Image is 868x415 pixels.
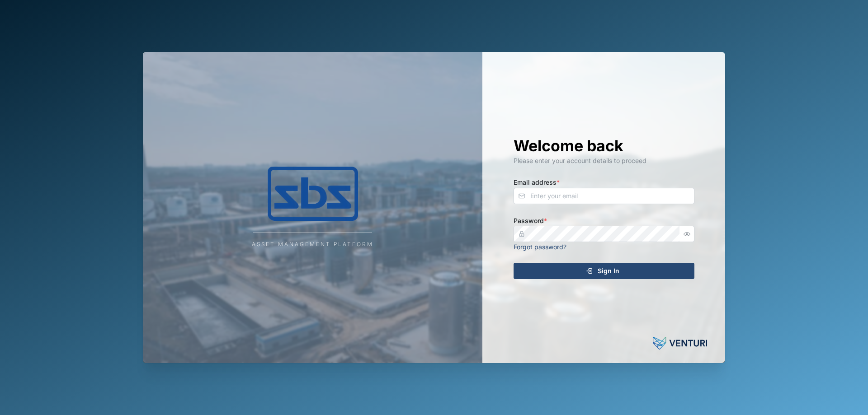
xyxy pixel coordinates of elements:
[514,188,694,204] input: Enter your email
[222,167,403,221] img: Company Logo
[514,156,694,166] div: Please enter your account details to proceed
[514,216,547,226] label: Password
[514,136,694,156] h1: Welcome back
[653,334,707,352] img: Powered by: Venturi
[514,177,560,187] label: Email address
[598,263,619,279] span: Sign In
[514,263,694,279] button: Sign In
[252,240,373,249] div: Asset Management Platform
[514,243,566,251] a: Forgot password?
